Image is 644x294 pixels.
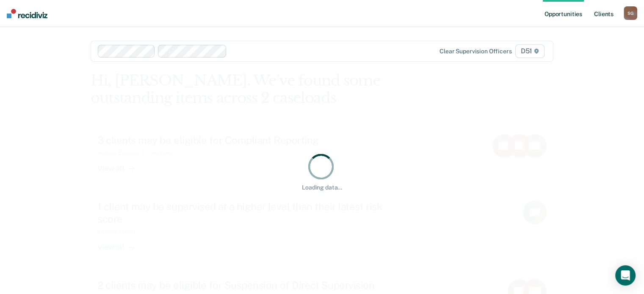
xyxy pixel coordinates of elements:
span: D51 [515,44,544,58]
img: Recidiviz [7,9,47,18]
div: Open Intercom Messenger [615,265,636,286]
div: Loading data... [302,184,342,191]
div: 2 clients may be eligible for Suspension of Direct Supervision [97,279,395,291]
button: SG [624,6,637,20]
div: S G [624,6,637,20]
div: Clear supervision officers [439,48,511,55]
